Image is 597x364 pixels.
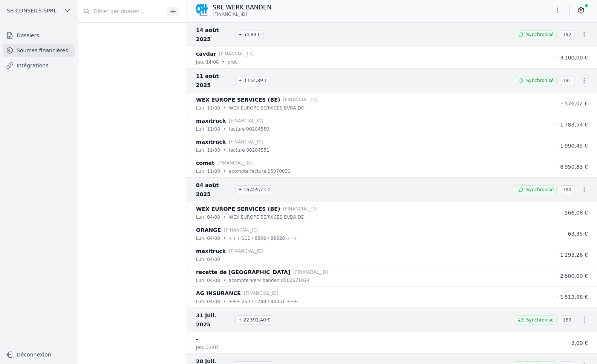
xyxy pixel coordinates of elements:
[283,96,318,104] p: [FINANCIAL_ID]
[223,277,226,284] div: •
[560,185,574,194] span: 190
[3,5,75,17] button: SB CONSEILS SPRL
[556,122,588,128] span: - 1 783,54 €
[556,273,588,279] span: - 2 500,00 €
[196,204,280,213] p: WEX EUROPE SERVICES (BE)
[196,137,226,146] p: maxitruck
[196,104,220,112] p: lun. 11/08
[229,247,263,255] p: [FINANCIAL_ID]
[556,164,588,170] span: - 8 950,83 €
[223,213,226,221] div: •
[229,213,305,221] p: WEX EUROPE SERVICES BVBA DD
[196,58,219,66] p: jeu. 14/08
[196,213,220,221] p: lun. 04/08
[235,30,264,39] span: + 54,89 €
[556,143,588,149] span: - 1 990,45 €
[223,146,226,154] div: •
[196,49,216,58] p: cavdar
[196,158,214,168] p: comet
[196,256,220,263] p: lun. 04/08
[228,58,237,66] p: prêt
[196,344,219,351] p: jeu. 31/07
[196,289,241,298] p: AG INSURANCE
[196,116,226,125] p: maxitruck
[560,76,574,85] span: 191
[526,32,554,38] span: Synchronisé
[3,29,75,42] a: Dossiers
[196,298,220,305] p: lun. 04/08
[219,50,254,58] p: [FINANCIAL_ID]
[526,317,554,323] span: Synchronisé
[235,76,270,85] span: + 3 154,89 €
[196,26,232,44] span: 14 août 2025
[568,340,588,346] span: - 3,00 €
[560,315,574,324] span: 189
[229,104,305,112] p: WEX EUROPE SERVICES BVBA DD
[223,298,226,305] div: •
[213,11,247,17] span: [FINANCIAL_ID]
[196,146,220,154] p: lun. 11/08
[235,185,273,194] span: + 16 455,73 €
[244,289,279,297] p: [FINANCIAL_ID]
[223,168,226,175] div: •
[229,125,269,133] p: facture 00284550
[223,235,226,242] div: •
[561,101,588,107] span: - 576,02 €
[283,205,318,213] p: [FINANCIAL_ID]
[196,277,220,284] p: lun. 04/08
[223,125,226,133] div: •
[561,210,588,216] span: - 566,08 €
[229,277,310,284] p: acompte werk banden 0502671024
[229,235,298,242] p: +++ 111 / 8866 / 89828 +++
[3,44,75,57] a: Sources financières
[223,104,226,112] div: •
[556,55,588,61] span: - 3 100,00 €
[78,5,164,18] input: Filtrer par dossier...
[196,235,220,242] p: lun. 04/08
[560,30,574,39] span: 192
[526,187,554,193] span: Synchronisé
[196,335,198,344] p: -
[196,225,221,235] p: ORANGE
[196,125,220,133] p: lun. 11/08
[196,181,232,199] span: 04 août 2025
[217,159,252,167] p: [FINANCIAL_ID]
[229,138,263,146] p: [FINANCIAL_ID]
[229,168,291,175] p: acompte facture 25070031
[196,95,280,104] p: WEX EUROPE SERVICES (BE)
[196,268,290,277] p: recette de [GEOGRAPHIC_DATA]
[229,298,298,305] p: +++ 253 / 1788 / 90351 +++
[3,59,75,72] a: Intégrations
[293,268,328,276] p: [FINANCIAL_ID]
[196,4,208,16] img: BANQUE_CPH_CPHBBE75XXX.png
[7,7,57,14] span: SB CONSEILS SPRL
[235,315,273,324] span: + 22 391,40 €
[556,294,588,300] span: - 1 512,98 €
[196,168,220,175] p: lun. 11/08
[196,72,232,90] span: 11 août 2025
[229,117,263,125] p: [FINANCIAL_ID]
[229,146,269,154] p: facture 00284551
[213,3,271,12] p: SRL WERK BANDEN
[222,58,225,66] div: •
[564,231,588,237] span: - 63,35 €
[224,226,259,234] p: [FINANCIAL_ID]
[196,247,226,256] p: maxitruck
[196,311,232,329] span: 31 juil. 2025
[556,252,588,258] span: - 1 293,26 €
[526,78,554,84] span: Synchronisé
[3,349,75,361] button: Déconnexion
